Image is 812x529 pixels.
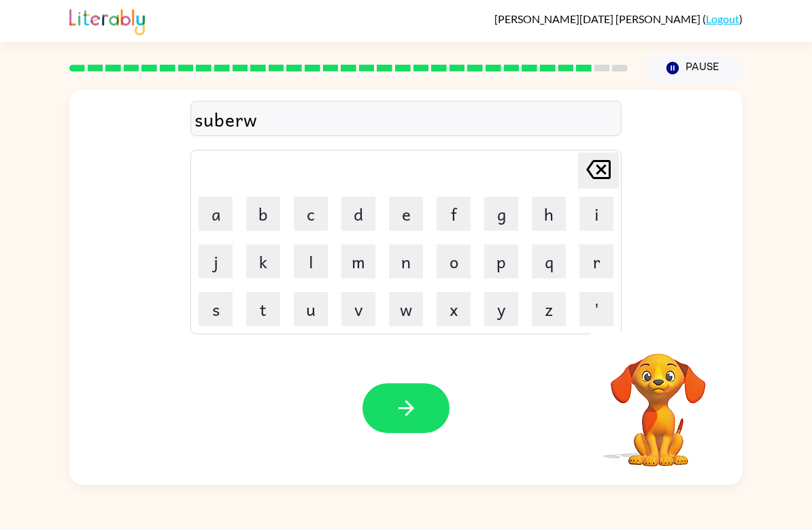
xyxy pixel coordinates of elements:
div: ( ) [494,12,743,25]
div: suberw [194,105,618,133]
button: o [437,244,471,278]
button: t [246,292,280,326]
button: g [484,197,518,231]
a: Logout [706,12,739,25]
button: z [532,292,566,326]
button: f [437,197,471,231]
button: k [246,244,280,278]
button: n [389,244,423,278]
button: m [341,244,375,278]
button: s [199,292,233,326]
button: e [389,197,423,231]
button: x [437,292,471,326]
button: c [294,197,328,231]
span: [PERSON_NAME][DATE] [PERSON_NAME] [494,12,703,25]
button: p [484,244,518,278]
button: w [389,292,423,326]
button: Pause [644,52,743,84]
button: j [199,244,233,278]
button: a [199,197,233,231]
button: l [294,244,328,278]
video: Your browser must support playing .mp4 files to use Literably. Please try using another browser. [590,332,726,468]
button: q [532,244,566,278]
button: y [484,292,518,326]
button: ' [579,292,613,326]
button: b [246,197,280,231]
button: v [341,292,375,326]
button: h [532,197,566,231]
button: d [341,197,375,231]
img: Literably [69,5,145,35]
button: i [579,197,613,231]
button: r [579,244,613,278]
button: u [294,292,328,326]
